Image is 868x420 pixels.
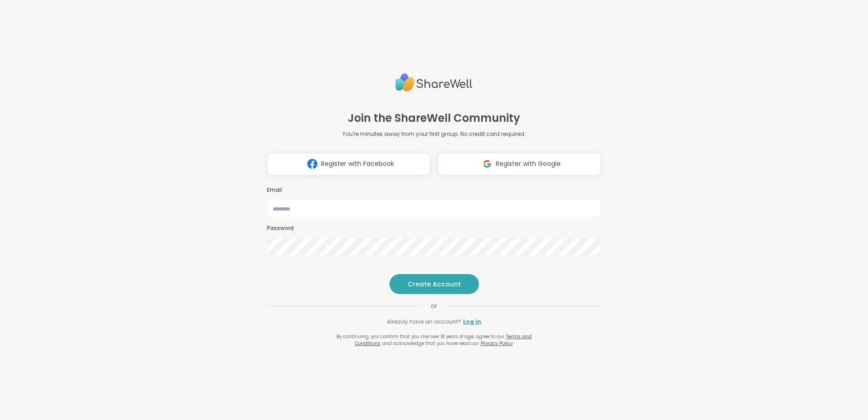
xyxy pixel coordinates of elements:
[387,318,461,326] span: Already have an account?
[336,333,504,340] span: By continuing, you confirm that you are over 18 years of age, agree to our
[420,301,448,310] span: or
[321,159,394,169] span: Register with Facebook
[355,333,532,347] a: Terms and Conditions
[348,110,520,126] h1: Join the ShareWell Community
[342,130,526,138] p: You're minutes away from your first group. No credit card required.
[408,280,461,289] span: Create Account
[267,153,430,175] button: Register with Facebook
[267,186,601,194] h3: Email
[267,225,601,232] h3: Password
[390,274,479,294] button: Create Account
[463,318,481,326] a: Log in
[382,340,479,347] span: and acknowledge that you have read our
[481,340,513,347] a: Privacy Policy
[395,70,473,95] img: ShareWell Logo
[438,153,601,175] button: Register with Google
[478,155,496,172] img: ShareWell Logomark
[496,159,561,169] span: Register with Google
[304,155,321,172] img: ShareWell Logomark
